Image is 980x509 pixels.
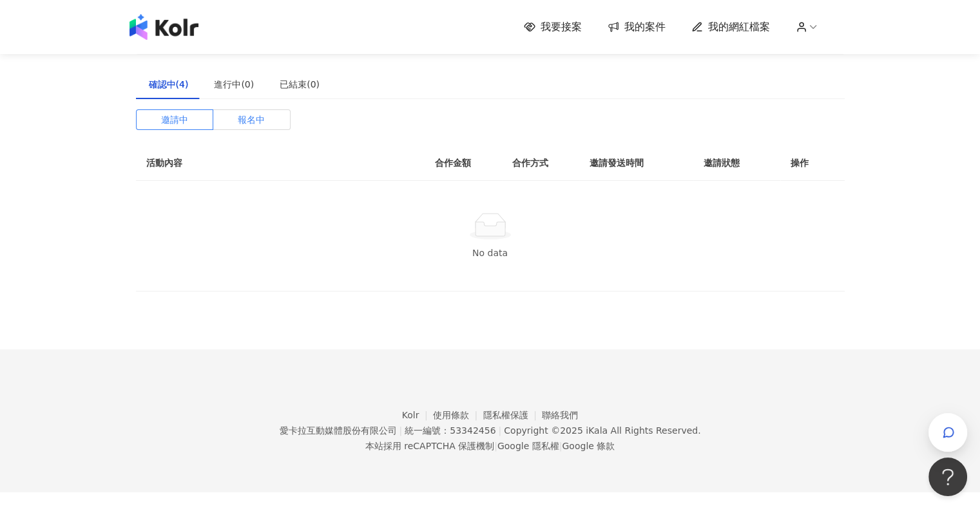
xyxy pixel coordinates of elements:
[405,425,495,436] div: 統一編號：53342456
[238,110,265,129] span: 報名中
[780,145,845,181] th: 操作
[399,425,402,436] span: |
[562,441,615,451] a: Google 條款
[494,441,497,451] span: |
[402,410,433,420] a: Kolr
[433,410,483,420] a: 使用條款
[279,425,396,436] div: 愛卡拉互動媒體股份有限公司
[559,441,562,451] span: |
[483,410,543,420] a: 隱私權保護
[586,425,608,436] a: iKala
[161,110,188,129] span: 邀請中
[524,20,582,34] a: 我要接案
[497,441,559,451] a: Google 隱私權
[928,458,967,496] iframe: Help Scout Beacon - Open
[149,77,189,91] div: 確認中(4)
[608,20,666,34] a: 我的案件
[136,145,394,181] th: 活動內容
[541,20,582,34] span: 我要接案
[365,438,615,454] span: 本站採用 reCAPTCHA 保護機制
[504,425,700,436] div: Copyright © 2025 All Rights Reserved.
[130,14,198,40] img: logo
[425,145,502,181] th: 合作金額
[579,145,693,181] th: 邀請發送時間
[502,145,579,181] th: 合作方式
[708,20,770,34] span: 我的網紅檔案
[214,77,254,91] div: 進行中(0)
[691,20,770,34] a: 我的網紅檔案
[542,410,578,420] a: 聯絡我們
[693,145,780,181] th: 邀請狀態
[280,77,320,91] div: 已結束(0)
[498,425,501,436] span: |
[151,246,829,260] div: No data
[624,20,666,34] span: 我的案件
